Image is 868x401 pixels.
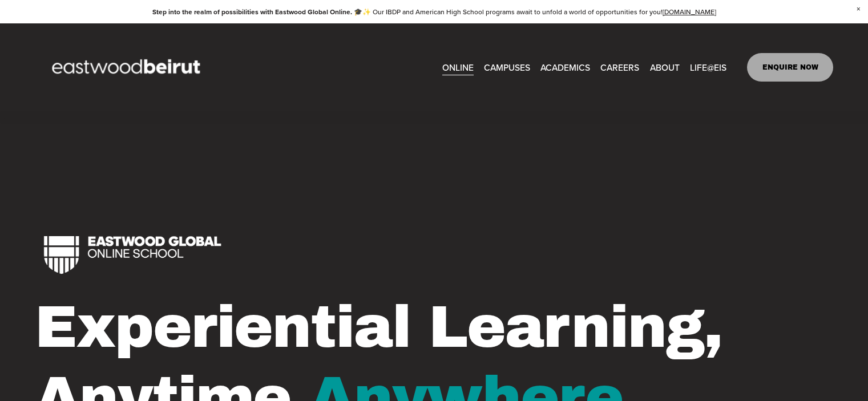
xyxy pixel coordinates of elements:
[650,59,680,75] span: ABOUT
[484,58,530,76] a: folder dropdown
[650,58,680,76] a: folder dropdown
[442,58,474,76] a: ONLINE
[663,7,716,17] a: [DOMAIN_NAME]
[690,58,726,76] a: folder dropdown
[484,59,530,75] span: CAMPUSES
[600,58,639,76] a: CAREERS
[540,58,590,76] a: folder dropdown
[540,59,590,75] span: ACADEMICS
[690,59,726,75] span: LIFE@EIS
[747,53,833,82] a: ENQUIRE NOW
[35,38,221,96] img: EastwoodIS Global Site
